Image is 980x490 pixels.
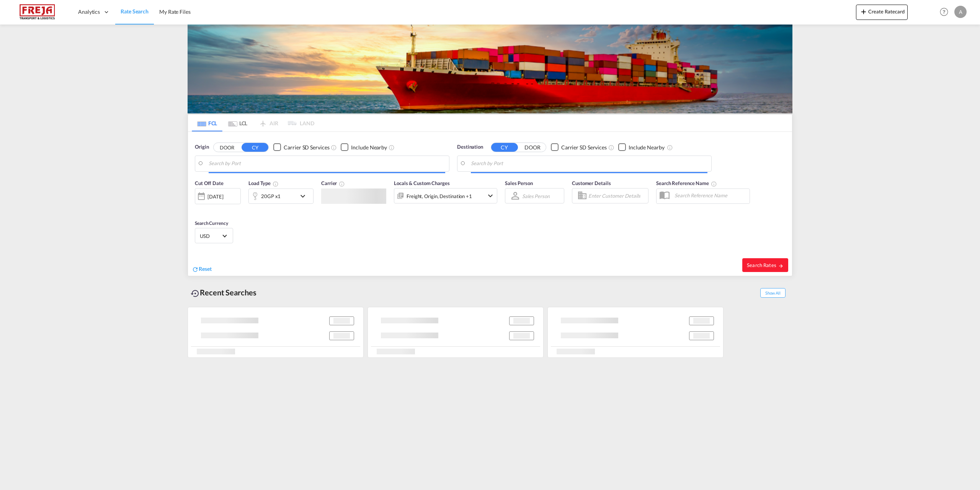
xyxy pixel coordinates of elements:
span: My Rate Files [159,8,191,15]
span: Carrier [321,180,345,186]
md-icon: icon-plus 400-fg [859,7,868,16]
span: Show All [760,288,786,298]
button: CY [242,143,268,152]
input: Search by Port [471,158,707,169]
div: 20GP x1 [261,191,281,202]
div: Freight Origin Destination Factory Stuffingicon-chevron-down [394,188,497,203]
button: DOOR [214,143,240,152]
md-select: Sales Person [521,190,550,202]
span: Search Currency [195,220,228,226]
md-select: Select Currency: $ USDUnited States Dollar [199,230,229,241]
md-checkbox: Checkbox No Ink [618,143,665,151]
span: Load Type [248,180,279,186]
div: [DATE] [195,188,241,204]
md-checkbox: Checkbox No Ink [341,143,387,151]
md-pagination-wrapper: Use the left and right arrow keys to navigate between tabs [192,115,314,131]
input: Search by Port [209,158,445,169]
span: Reset [199,265,212,272]
div: 20GP x1icon-chevron-down [248,188,314,204]
div: A [954,6,967,18]
div: Carrier SD Services [284,144,329,151]
span: Sales Person [505,180,533,186]
span: Search Reference Name [656,180,717,186]
button: DOOR [519,143,546,152]
md-icon: icon-chevron-down [298,192,311,201]
input: Enter Customer Details [588,190,646,202]
span: Customer Details [572,180,611,186]
span: Search Rates [747,262,784,268]
div: Recent Searches [188,284,260,301]
span: Locals & Custom Charges [394,180,450,186]
span: Origin [195,143,209,151]
div: Include Nearby [629,144,665,151]
md-icon: icon-backup-restore [191,289,200,298]
span: USD [200,233,221,239]
md-icon: Unchecked: Search for CY (Container Yard) services for all selected carriers.Checked : Search for... [608,144,614,151]
md-checkbox: Checkbox No Ink [551,143,607,151]
span: Destination [457,143,483,151]
button: CY [491,143,518,152]
md-icon: icon-arrow-right [778,263,784,269]
md-checkbox: Checkbox No Ink [273,143,329,151]
md-icon: Unchecked: Ignores neighbouring ports when fetching rates.Checked : Includes neighbouring ports w... [389,144,395,151]
span: Rate Search [121,8,149,15]
button: icon-plus 400-fgCreate Ratecard [856,5,908,20]
md-tab-item: FCL [192,115,222,131]
span: Cut Off Date [195,180,224,186]
img: 586607c025bf11f083711d99603023e7.png [11,3,63,21]
img: LCL+%26+FCL+BACKGROUND.png [188,25,792,113]
div: Carrier SD Services [561,144,607,151]
div: [DATE] [207,193,223,200]
div: Freight Origin Destination Factory Stuffing [407,191,472,202]
span: Analytics [78,8,100,16]
span: Help [938,5,951,18]
md-tab-item: LCL [222,115,253,131]
md-icon: icon-information-outline [273,181,279,187]
md-icon: The selected Trucker/Carrierwill be displayed in the rate results If the rates are from another f... [339,181,345,187]
md-icon: Unchecked: Ignores neighbouring ports when fetching rates.Checked : Includes neighbouring ports w... [667,144,673,151]
div: Help [938,5,954,19]
md-icon: Your search will be saved by the below given name [711,181,717,187]
div: icon-refreshReset [192,265,212,274]
md-icon: icon-refresh [192,266,199,273]
button: Search Ratesicon-arrow-right [742,258,788,272]
md-icon: icon-chevron-down [486,191,495,200]
md-icon: Unchecked: Search for CY (Container Yard) services for all selected carriers.Checked : Search for... [331,144,337,151]
div: Include Nearby [351,144,387,151]
input: Search Reference Name [671,190,750,201]
md-datepicker: Select [195,203,201,214]
div: Origin DOOR CY Checkbox No InkUnchecked: Search for CY (Container Yard) services for all selected... [188,132,792,276]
